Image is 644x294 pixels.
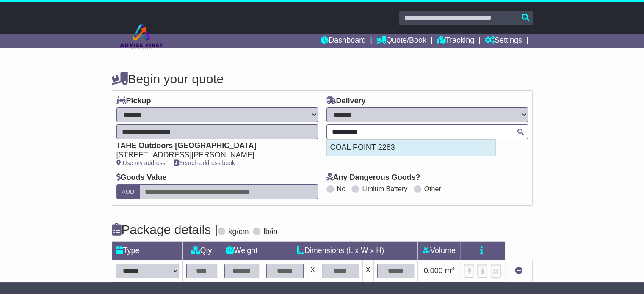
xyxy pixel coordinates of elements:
td: Dimensions (L x W x H) [263,241,418,260]
td: Volume [418,241,460,260]
td: Weight [221,241,263,260]
td: Qty [182,241,221,260]
label: No [337,185,345,193]
typeahead: Please provide city [326,124,528,139]
label: lb/in [263,227,277,236]
a: Remove this item [515,267,522,275]
a: Use my address [116,159,166,166]
label: AUD [116,184,140,199]
h4: Begin your quote [112,72,533,86]
a: Dashboard [321,34,366,48]
label: Any Dangerous Goods? [326,173,420,182]
div: [STREET_ADDRESS][PERSON_NAME] [116,151,310,160]
td: x [307,260,318,282]
a: Tracking [437,34,474,48]
label: Lithium Battery [362,185,407,193]
label: Goods Value [116,173,167,182]
h4: Package details | [112,223,218,236]
span: 0.000 [424,267,443,275]
div: TAHE Outdoors [GEOGRAPHIC_DATA] [116,141,310,151]
label: Other [424,185,441,193]
a: Search address book [174,159,235,166]
td: Type [112,241,182,260]
label: Pickup [116,96,151,106]
a: Quote/Book [376,34,426,48]
label: kg/cm [228,227,249,236]
span: m [445,267,455,275]
td: x [362,260,373,282]
div: COAL POINT 2283 [327,140,495,156]
sup: 3 [451,265,455,272]
label: Delivery [326,96,366,106]
a: Settings [485,34,522,48]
